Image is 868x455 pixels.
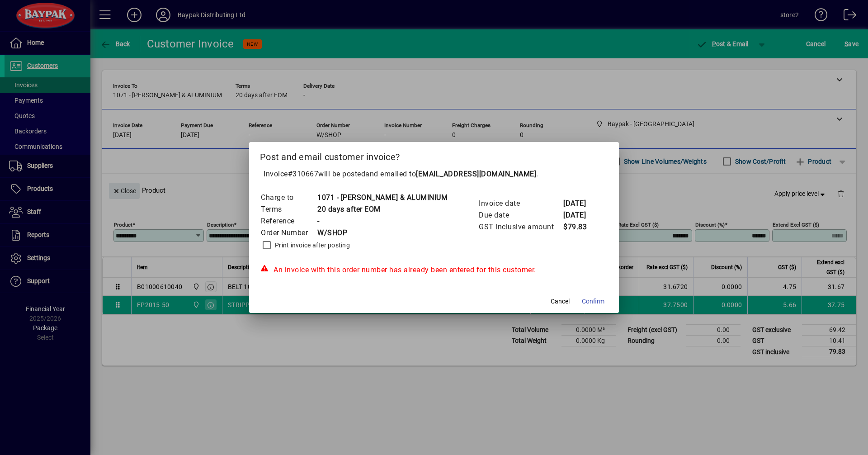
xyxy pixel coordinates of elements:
[260,227,317,239] td: Order Number
[260,169,608,180] p: Invoice will be posted .
[478,198,563,209] td: Invoice date
[478,209,563,221] td: Due date
[260,204,317,215] td: Terms
[317,204,448,215] td: 20 days after EOM
[578,293,608,309] button: Confirm
[249,142,619,168] h2: Post and email customer invoice?
[478,221,563,233] td: GST inclusive amount
[317,192,448,204] td: 1071 - [PERSON_NAME] & ALUMINIUM
[288,170,319,178] span: #310667
[260,192,317,204] td: Charge to
[317,227,448,239] td: W/SHOP
[416,170,536,178] b: [EMAIL_ADDRESS][DOMAIN_NAME]
[365,170,536,178] span: and emailed to
[260,265,608,275] div: An invoice with this order number has already been entered for this customer.
[563,221,599,233] td: $79.83
[546,293,575,309] button: Cancel
[260,215,317,227] td: Reference
[563,198,599,209] td: [DATE]
[563,209,599,221] td: [DATE]
[582,297,604,306] span: Confirm
[551,297,570,306] span: Cancel
[273,241,350,250] label: Print invoice after posting
[317,215,448,227] td: -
